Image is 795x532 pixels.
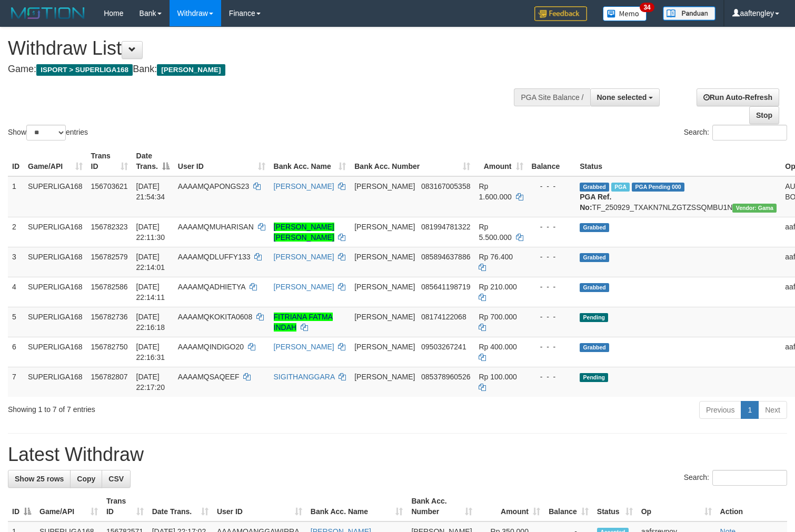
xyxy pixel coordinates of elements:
[474,146,527,176] th: Amount: activate to sort column ascending
[8,146,24,176] th: ID
[178,313,252,321] span: AAAAMQKOKITA0608
[684,125,787,140] label: Search:
[8,400,323,415] div: Showing 1 to 7 of 7 entries
[8,5,88,21] img: MOTION_logo.png
[8,367,24,397] td: 7
[8,64,520,75] h4: Game: Bank:
[421,343,466,351] span: Copy 09503267241 to clipboard
[91,182,128,190] span: 156703621
[407,491,476,521] th: Bank Acc. Number: activate to sort column ascending
[274,253,334,261] a: [PERSON_NAME]
[274,223,334,242] a: [PERSON_NAME] [PERSON_NAME]
[421,283,470,291] span: Copy 085641198719 to clipboard
[8,247,24,277] td: 3
[532,312,572,322] div: - - -
[178,343,244,351] span: AAAAMQINDIGO20
[77,475,95,483] span: Copy
[136,343,165,362] span: [DATE] 22:16:31
[24,146,87,176] th: Game/API: activate to sort column ascending
[8,125,88,140] label: Show entries
[148,491,213,521] th: Date Trans.: activate to sort column ascending
[270,146,351,176] th: Bank Acc. Name: activate to sort column ascending
[580,283,609,292] span: Grabbed
[741,401,759,419] a: 1
[544,491,593,521] th: Balance: activate to sort column ascending
[274,373,335,381] a: SIGITHANGGARA
[580,373,608,382] span: Pending
[132,146,174,176] th: Date Trans.: activate to sort column descending
[684,470,787,486] label: Search:
[306,491,408,521] th: Bank Acc. Name: activate to sort column ascending
[575,146,781,176] th: Status
[479,223,511,242] span: Rp 5.500.000
[597,93,647,102] span: None selected
[24,337,87,367] td: SUPERLIGA168
[532,342,572,352] div: - - -
[24,217,87,247] td: SUPERLIGA168
[8,470,71,488] a: Show 25 rows
[354,182,415,190] span: [PERSON_NAME]
[274,283,334,291] a: [PERSON_NAME]
[8,307,24,337] td: 5
[421,182,470,190] span: Copy 083167005358 to clipboard
[663,6,715,21] img: panduan.png
[593,491,637,521] th: Status: activate to sort column ascending
[580,183,609,192] span: Grabbed
[354,253,415,261] span: [PERSON_NAME]
[350,146,474,176] th: Bank Acc. Number: activate to sort column ascending
[8,217,24,247] td: 2
[758,401,787,419] a: Next
[136,283,165,302] span: [DATE] 22:14:11
[749,106,779,124] a: Stop
[91,313,128,321] span: 156782736
[354,343,415,351] span: [PERSON_NAME]
[732,204,777,213] span: Vendor URL: https://trx31.1velocity.biz
[421,373,470,381] span: Copy 085378960526 to clipboard
[178,373,240,381] span: AAAAMQSAQEEF
[712,125,787,140] input: Search:
[8,491,35,521] th: ID: activate to sort column descending
[479,283,516,291] span: Rp 210.000
[514,88,590,106] div: PGA Site Balance /
[611,183,630,192] span: Marked by aafchhiseyha
[108,475,124,483] span: CSV
[8,444,787,465] h1: Latest Withdraw
[15,475,64,483] span: Show 25 rows
[640,3,654,12] span: 34
[91,253,128,261] span: 156782579
[87,146,132,176] th: Trans ID: activate to sort column ascending
[8,176,24,217] td: 1
[590,88,660,106] button: None selected
[575,176,781,217] td: TF_250929_TXAKN7NLZGTZSSQMBU1N
[274,182,334,190] a: [PERSON_NAME]
[178,182,249,190] span: AAAAMQAPONGS23
[136,373,165,392] span: [DATE] 22:17:20
[716,491,787,521] th: Action
[274,343,334,351] a: [PERSON_NAME]
[8,277,24,307] td: 4
[476,491,544,521] th: Amount: activate to sort column ascending
[136,223,165,242] span: [DATE] 22:11:30
[479,253,513,261] span: Rp 76.400
[91,373,128,381] span: 156782807
[8,38,520,59] h1: Withdraw List
[532,372,572,382] div: - - -
[712,470,787,486] input: Search:
[178,253,251,261] span: AAAAMQDLUFFY133
[632,183,684,192] span: PGA Pending
[102,470,131,488] a: CSV
[8,337,24,367] td: 6
[580,343,609,352] span: Grabbed
[178,283,245,291] span: AAAAMQADHIETYA
[421,223,470,231] span: Copy 081994781322 to clipboard
[24,176,87,217] td: SUPERLIGA168
[603,6,647,21] img: Button%20Memo.svg
[136,182,165,201] span: [DATE] 21:54:34
[421,253,470,261] span: Copy 085894637886 to clipboard
[532,181,572,192] div: - - -
[91,283,128,291] span: 156782586
[91,223,128,231] span: 156782323
[178,223,254,231] span: AAAAMQMUHARISAN
[354,283,415,291] span: [PERSON_NAME]
[580,193,611,212] b: PGA Ref. No:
